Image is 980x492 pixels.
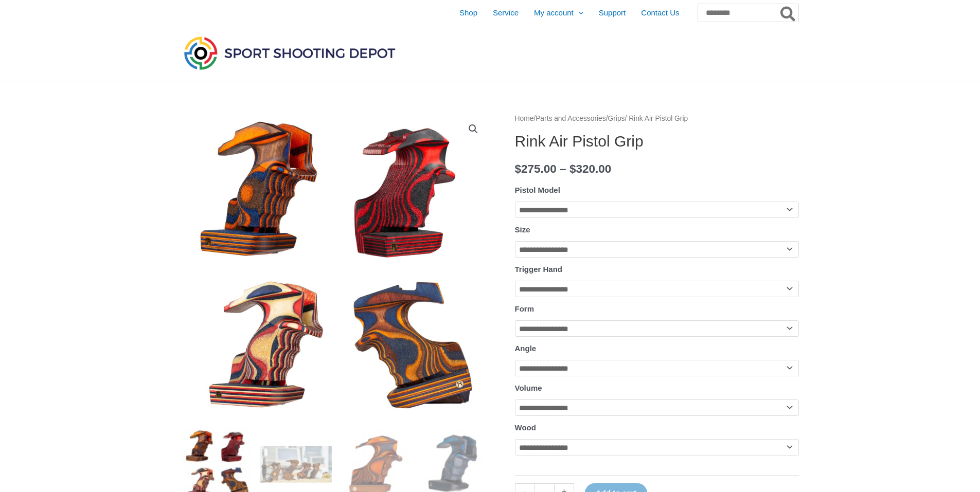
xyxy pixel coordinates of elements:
[515,265,563,274] label: Trigger Hand
[515,384,542,392] label: Volume
[515,112,799,125] nav: Breadcrumb
[515,225,530,234] label: Size
[778,4,798,22] button: Search
[515,162,522,175] span: $
[464,120,483,138] a: View full-screen image gallery
[515,162,557,175] bdi: 275.00
[182,34,398,72] img: Sport Shooting Depot
[515,304,534,313] label: Form
[536,115,606,122] a: Parts and Accessories
[608,115,625,122] a: Grips
[560,162,566,175] span: –
[515,115,534,122] a: Home
[515,423,536,432] label: Wood
[515,344,537,353] label: Angle
[569,162,611,175] bdi: 320.00
[182,112,490,421] img: Rink Air Pistol Grip
[515,132,799,151] h1: Rink Air Pistol Grip
[569,162,576,175] span: $
[515,186,560,194] label: Pistol Model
